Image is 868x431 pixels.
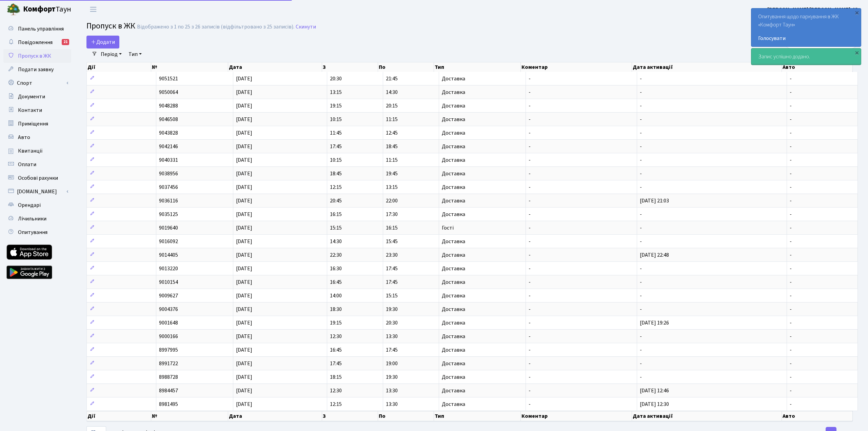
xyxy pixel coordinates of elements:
span: 13:30 [386,333,398,340]
a: Приміщення [3,117,71,131]
span: [DATE] [236,319,252,327]
span: 19:00 [386,360,398,367]
div: × [853,49,860,56]
span: Опитування [18,229,47,236]
span: Доставка [442,347,465,353]
span: Доставка [442,307,465,312]
span: [DATE] [236,170,252,177]
span: - [790,333,792,340]
span: 12:30 [330,387,342,394]
span: 9046508 [159,116,178,123]
th: Авто [782,62,853,72]
span: Доставка [442,171,465,176]
th: По [378,62,434,72]
span: - [640,224,642,232]
span: 20:30 [330,75,342,82]
span: 19:30 [386,373,398,381]
span: - [640,211,642,218]
span: 14:30 [330,238,342,245]
a: Тип [126,48,144,60]
a: Орендарі [3,198,71,212]
button: Переключити навігацію [85,4,102,15]
span: - [529,238,531,245]
span: [DATE] [236,156,252,164]
span: - [640,143,642,150]
span: 17:45 [330,143,342,150]
span: Доставка [442,334,465,339]
span: Квитанції [18,147,43,155]
span: Доставка [442,198,465,203]
th: З [322,62,378,72]
th: Коментар [521,62,632,72]
span: - [529,292,531,299]
span: - [640,75,642,82]
span: [DATE] [236,333,252,340]
span: [DATE] [236,251,252,259]
span: - [529,143,531,150]
span: 20:15 [386,102,398,110]
span: 17:45 [330,360,342,367]
span: 8981495 [159,400,178,408]
span: [DATE] 19:26 [640,319,669,327]
div: 21 [62,39,69,45]
span: 8997995 [159,346,178,354]
span: - [640,265,642,272]
a: Повідомлення21 [3,36,71,49]
span: Доставка [442,144,465,149]
span: - [790,129,792,137]
span: Доставка [442,157,465,163]
span: [DATE] [236,211,252,218]
span: [DATE] [236,89,252,96]
span: 11:15 [386,156,398,164]
span: 10:15 [330,156,342,164]
div: Відображено з 1 по 25 з 26 записів (відфільтровано з 25 записів). [137,24,294,30]
a: Оплати [3,158,71,171]
span: 12:45 [386,129,398,137]
span: [DATE] [236,306,252,313]
span: [DATE] [236,387,252,394]
span: 17:45 [386,265,398,272]
span: - [529,170,531,177]
span: - [529,306,531,313]
div: Опитування щодо паркування в ЖК «Комфорт Таун» [751,8,861,46]
span: - [790,238,792,245]
span: Доставка [442,239,465,244]
span: - [790,156,792,164]
span: [DATE] [236,360,252,367]
span: - [640,89,642,96]
span: - [529,89,531,96]
span: - [790,102,792,110]
span: - [640,333,642,340]
a: Період [98,48,124,60]
span: - [529,251,531,259]
span: - [640,156,642,164]
th: № [151,62,228,72]
a: [DOMAIN_NAME] [3,185,71,198]
b: Комфорт [23,4,56,15]
span: - [790,75,792,82]
span: 22:30 [330,251,342,259]
span: Доставка [442,117,465,122]
span: 12:30 [330,333,342,340]
span: 19:15 [330,102,342,110]
a: Подати заявку [3,63,71,76]
span: - [790,265,792,272]
span: 9004376 [159,306,178,313]
span: - [529,116,531,123]
th: Коментар [521,411,632,421]
th: Тип [434,62,521,72]
span: [DATE] [236,373,252,381]
span: - [640,278,642,286]
span: 13:15 [330,89,342,96]
span: 9037456 [159,183,178,191]
div: Запис успішно додано. [751,48,861,65]
div: × [853,9,860,16]
span: - [529,197,531,204]
span: - [640,292,642,299]
span: 8988728 [159,373,178,381]
span: 9035125 [159,211,178,218]
span: 8984457 [159,387,178,394]
span: Доставка [442,90,465,95]
a: Особові рахунки [3,171,71,185]
span: 16:15 [386,224,398,232]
